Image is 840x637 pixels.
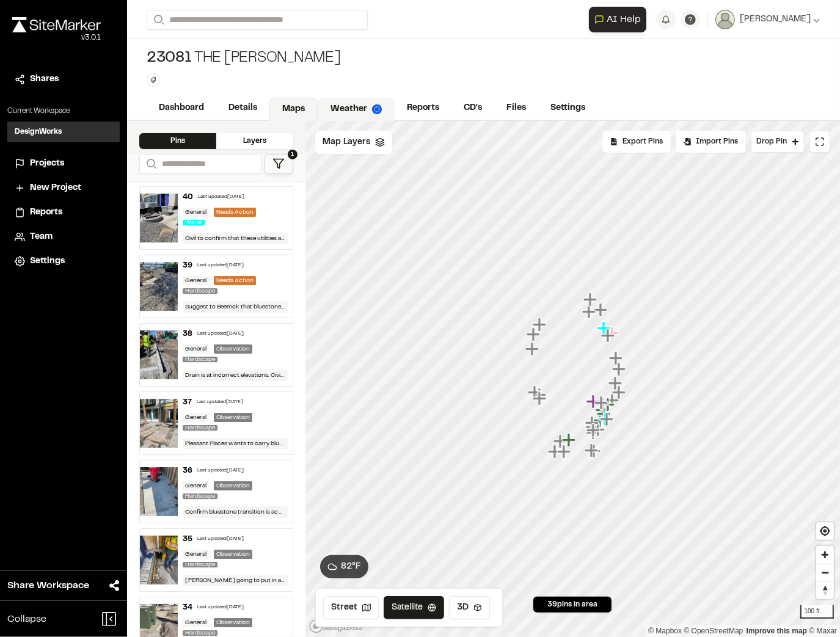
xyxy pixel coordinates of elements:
div: No pins available to export [602,131,671,153]
span: AI Help [607,12,641,27]
div: Map marker [591,422,607,438]
div: General [183,618,209,627]
a: Maps [269,98,318,121]
div: Map marker [586,420,602,435]
a: Reports [15,206,112,219]
div: Suggest to Beemok that bluestone needs to be reinstalled over by marina because there are major s... [183,301,287,313]
div: Map marker [553,434,569,450]
div: Last updated [DATE] [197,604,244,611]
div: Oh geez...please don't... [12,32,101,43]
div: Observation [214,344,252,354]
span: Find my location [816,522,834,540]
div: Confirm bluestone transition is acceptable. Our bluestone is a smaller size than the stones used ... [183,506,287,518]
span: Map Layers [323,136,370,149]
a: Weather [318,98,395,121]
span: 1 [288,150,298,159]
span: Export Pins [623,136,663,147]
div: Observation [214,618,252,627]
button: Reset bearing to north [816,581,834,599]
div: 39 [183,260,192,271]
div: Drain is at incorrect elevations. Civil did not take into account raised curb and assumed curb is... [183,369,287,381]
div: Map marker [533,317,549,333]
a: CD's [451,96,494,120]
div: Map marker [609,351,625,366]
div: Open AI Assistant [589,7,651,32]
img: file [140,467,178,516]
div: General [183,208,209,217]
div: Map marker [593,413,609,429]
button: Zoom out [816,564,834,581]
a: Details [216,96,269,120]
h3: DesignWorks [15,126,62,137]
button: Zoom in [816,546,834,564]
div: Pins [139,133,216,149]
div: Map marker [596,396,612,412]
button: Satellite [384,596,444,619]
button: Open AI Assistant [589,7,646,32]
a: Dashboard [147,96,216,120]
button: Street [323,596,379,619]
div: General [183,344,209,354]
div: [PERSON_NAME] going to put in an RFI. Concrete retaining wall is only shown at 8” to support a br... [183,575,287,586]
div: Map marker [533,387,549,403]
div: Map marker [597,321,613,337]
div: Map marker [557,444,573,460]
div: Map marker [608,376,624,391]
div: Map marker [525,341,541,357]
a: Maxar [809,627,837,635]
div: Layers [216,133,293,149]
div: Last updated [DATE] [197,262,244,269]
div: General [183,550,209,559]
span: Hardscape [183,630,217,636]
span: Projects [30,157,64,170]
div: 100 ft [800,605,834,619]
a: Reports [395,96,451,120]
div: Needs Action [214,208,256,217]
div: 40 [183,192,193,203]
p: Current Workspace [7,106,120,117]
div: Observation [214,481,252,490]
button: 3D [449,596,490,619]
button: [PERSON_NAME] [715,10,820,29]
a: New Project [15,181,112,195]
div: Needs Action [214,276,256,285]
a: Mapbox [648,627,682,635]
div: Map marker [598,411,614,427]
span: Reset bearing to north [816,582,834,599]
div: The [PERSON_NAME] [147,49,341,68]
span: Zoom out [816,564,834,581]
div: Last updated [DATE] [198,194,244,201]
a: Settings [538,96,597,120]
div: Map marker [586,425,602,441]
span: Reports [30,206,62,219]
div: Map marker [583,292,599,308]
span: [PERSON_NAME] [740,13,811,26]
div: Map marker [586,423,602,439]
span: Share Workspace [7,578,89,593]
a: Projects [15,157,112,170]
div: Map marker [605,326,621,341]
span: Drop Pin [756,136,787,147]
div: Map marker [612,385,628,401]
button: 1 [265,154,293,174]
img: User [715,10,735,29]
div: Map marker [548,444,564,460]
div: Observation [214,550,252,559]
div: Last updated [DATE] [197,467,244,475]
span: Hardscape [183,562,217,567]
img: file [140,399,178,448]
span: Collapse [7,612,46,627]
a: Files [494,96,538,120]
span: Water [183,220,205,225]
a: Map feedback [747,627,807,635]
div: Map marker [582,304,598,320]
a: Mapbox logo [309,619,363,633]
button: Search [147,10,169,30]
img: rebrand.png [12,17,101,32]
div: 36 [183,465,192,476]
span: 23081 [147,49,192,68]
div: Map marker [600,412,616,428]
img: file [140,262,178,311]
div: Last updated [DATE] [197,330,244,338]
